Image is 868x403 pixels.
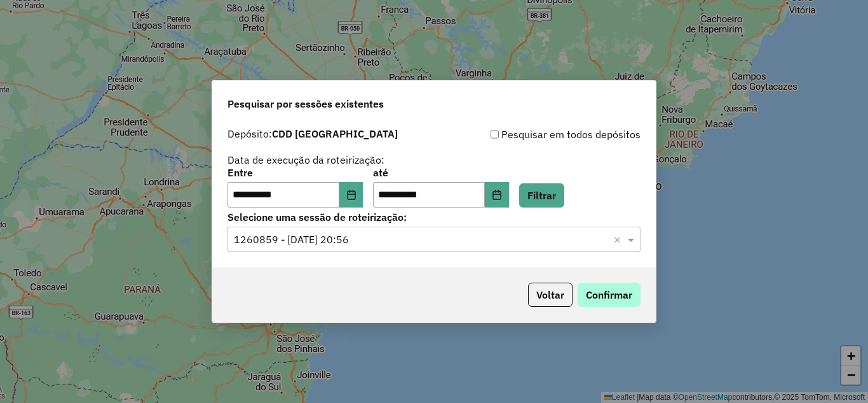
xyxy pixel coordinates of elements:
[485,182,509,208] button: Choose Date
[227,152,384,167] label: Data de execução da roteirização:
[519,183,564,208] button: Filtrar
[227,165,363,180] label: Entre
[227,209,641,225] label: Selecione uma sessão de roteirização:
[434,127,641,142] div: Pesquisar em todos depósitos
[227,126,398,141] label: Depósito:
[373,165,508,180] label: até
[528,283,573,307] button: Voltar
[614,232,625,247] span: Clear all
[272,127,398,140] strong: CDD [GEOGRAPHIC_DATA]
[339,182,363,208] button: Choose Date
[227,96,384,111] span: Pesquisar por sessões existentes
[578,283,641,307] button: Confirmar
